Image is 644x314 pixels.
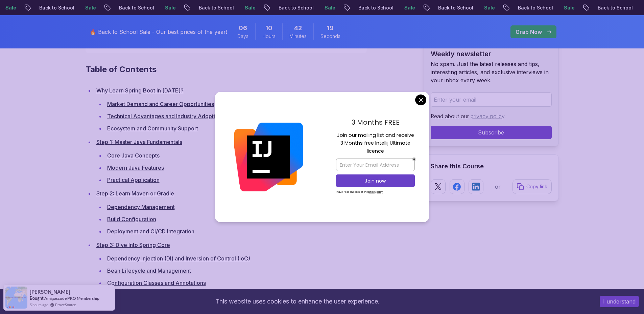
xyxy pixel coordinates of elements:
[90,28,227,36] p: 🔥 Back to School Sale - Our best prices of the year!
[519,4,541,11] p: Sale
[360,4,381,11] p: Sale
[30,295,44,301] span: Bought
[294,23,302,33] span: 42 Minutes
[431,162,552,171] h2: Share this Course
[234,4,280,11] p: Back to School
[262,33,276,40] span: Hours
[107,204,175,210] a: Dependency Management
[600,296,639,307] button: Accept cookies
[471,113,504,120] a: privacy policy
[431,92,552,107] input: Enter your email
[431,126,552,139] button: Subscribe
[431,60,552,84] p: No spam. Just the latest releases and tips, interesting articles, and exclusive interviews in you...
[107,101,214,107] a: Market Demand and Career Opportunities
[200,4,222,11] p: Sale
[512,179,552,194] button: Copy link
[431,112,552,120] p: Read about our .
[107,164,164,171] a: Modern Java Features
[86,64,413,75] h2: Table of Contents
[320,33,340,40] span: Seconds
[473,4,519,11] p: Back to School
[237,33,248,40] span: Days
[526,183,547,190] p: Copy link
[5,294,590,309] div: This website uses cookies to enhance the user experience.
[96,139,182,145] a: Step 1: Master Java Fundamentals
[154,4,200,11] p: Back to School
[107,125,198,132] a: Ecosystem and Community Support
[107,176,160,183] a: Practical Application
[44,296,99,301] a: Amigoscode PRO Membership
[107,113,221,120] a: Technical Advantages and Industry Adoption
[107,228,194,235] a: Deployment and CI/CD Integration
[265,23,272,33] span: 10 Hours
[96,190,174,197] a: Step 2: Learn Maven or Gradle
[55,302,76,308] a: ProveSource
[495,183,501,191] p: or
[239,23,247,33] span: 6 Days
[107,152,160,159] a: Core Java Concepts
[107,279,206,286] a: Configuration Classes and Annotations
[96,242,170,248] a: Step 3: Dive Into Spring Core
[107,216,156,223] a: Build Configuration
[553,4,599,11] p: Back to School
[107,267,191,274] a: Bean Lifecycle and Management
[327,23,334,33] span: 19 Seconds
[120,4,142,11] p: Sale
[74,4,120,11] p: Back to School
[30,302,48,308] span: 5 hours ago
[96,87,184,94] a: Why Learn Spring Boot in [DATE]?
[289,33,307,40] span: Minutes
[516,28,542,36] p: Grab Now
[107,255,250,262] a: Dependency Injection (DI) and Inversion of Control (IoC)
[280,4,302,11] p: Sale
[314,4,360,11] p: Back to School
[393,4,439,11] p: Back to School
[41,4,62,11] p: Sale
[439,4,461,11] p: Sale
[5,287,27,309] img: provesource social proof notification image
[30,289,70,295] span: [PERSON_NAME]
[599,4,621,11] p: Sale
[431,49,552,59] h2: Weekly newsletter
